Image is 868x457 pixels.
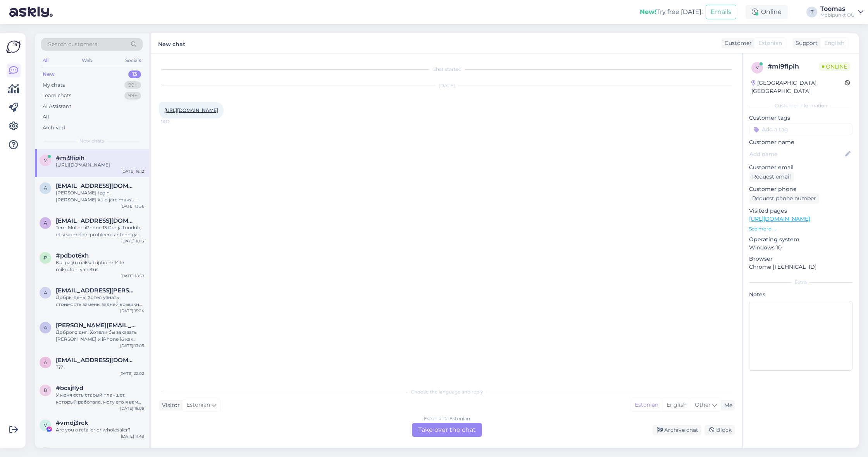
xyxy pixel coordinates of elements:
div: # mi9fipih [768,62,819,71]
div: Customer [722,39,752,47]
div: Tere! Mul on iPhone 13 Pro ja tundub, et seadmel on probleem antenniga — mobiilne internet ei töö... [56,224,144,238]
div: [PERSON_NAME] tegin [PERSON_NAME] kuid järelmaksu lepingut ikka ei saa et allkirjastada [56,189,144,203]
div: New [43,70,55,78]
span: a [44,290,47,296]
div: All [41,55,50,65]
div: Me [721,401,732,409]
span: Estonian [186,401,210,409]
div: Take over the chat [412,423,482,437]
div: [DATE] [159,82,735,89]
span: Other [695,401,711,408]
span: #mi9fipih [56,155,84,161]
div: Are you a retailer or wholesaler? [56,426,144,433]
img: Askly Logo [6,40,21,54]
span: akuznetsova347@gmail.com [56,217,136,224]
span: alexei.katsman@gmail.com [56,287,136,294]
div: [DATE] 16:08 [120,405,144,411]
div: Team chats [43,92,71,100]
div: ??? [56,364,144,371]
a: ToomasMobipunkt OÜ [820,6,863,18]
span: a [44,185,47,191]
div: English [662,399,691,411]
div: Kui palju maksab iphone 14 le mikrofoni vahetus [56,259,144,273]
p: Windows 10 [749,244,852,252]
span: m [43,157,48,163]
span: p [44,255,47,261]
div: Choose the language and reply [159,388,735,395]
span: aasa.kriisa@mail.ee [56,182,136,189]
span: Search customers [48,40,97,48]
span: #bcsjflyd [56,385,83,392]
span: #vmdj3rck [56,419,88,426]
div: Toomas [820,6,855,12]
span: Online [819,62,850,71]
div: Доброго дня! Хотели бы заказать [PERSON_NAME] и iPhone 16 как юридическое лицо, куда можно обрати... [56,329,144,343]
div: Request email [749,172,794,182]
div: [GEOGRAPHIC_DATA], [GEOGRAPHIC_DATA] [751,79,845,95]
div: Request phone number [749,193,819,204]
span: a.popova@blak-it.com [56,322,136,329]
p: Customer phone [749,185,852,193]
span: Estonian [758,39,782,47]
div: 99+ [124,92,141,100]
span: New chats [79,137,104,144]
div: Try free [DATE]: [640,7,703,17]
button: Emails [706,5,736,19]
div: [DATE] 13:56 [121,203,144,209]
span: a [44,220,47,226]
div: Support [792,39,818,47]
div: Extra [749,279,852,286]
div: Block [704,425,735,435]
div: [DATE] 15:24 [120,308,144,314]
p: Customer tags [749,114,852,122]
label: New chat [158,38,185,48]
p: Customer email [749,163,852,172]
span: andreimaleva@gmail.com [56,357,136,364]
div: 13 [128,70,141,78]
div: Estonian [631,399,662,411]
div: Добры день! Хотел узнать стоимость замены задней крышки на IPhone 15 Pro (разбита вся крышка вклю... [56,294,144,308]
div: All [43,113,49,121]
div: [DATE] 22:02 [119,371,144,376]
span: #dhnzbe8s [56,447,89,454]
span: English [824,39,844,47]
div: 99+ [124,81,141,89]
div: [URL][DOMAIN_NAME] [56,161,144,168]
div: Archive chat [653,425,701,435]
div: T [806,7,817,17]
div: [DATE] 16:12 [121,168,144,174]
span: #pdbot6xh [56,252,89,259]
p: Browser [749,255,852,263]
div: Web [80,55,94,65]
span: m [755,65,759,70]
div: Online [746,5,788,19]
input: Add name [749,150,844,158]
p: Customer name [749,138,852,146]
span: v [44,422,47,428]
div: Visitor [159,401,180,409]
b: New! [640,8,656,15]
a: [URL][DOMAIN_NAME] [749,215,810,222]
div: My chats [43,81,65,89]
div: Mobipunkt OÜ [820,12,855,18]
span: a [44,325,47,330]
div: Archived [43,124,65,132]
p: Notes [749,290,852,299]
span: 16:12 [161,119,190,125]
div: [DATE] 18:13 [121,238,144,244]
a: [URL][DOMAIN_NAME] [164,107,218,113]
div: Chat started [159,66,735,73]
div: Socials [124,55,143,65]
div: Estonian to Estonian [424,415,470,422]
div: Customer information [749,102,852,109]
div: [DATE] 11:49 [121,433,144,439]
span: a [44,359,47,365]
p: See more ... [749,225,852,232]
div: [DATE] 18:59 [121,273,144,279]
p: Operating system [749,235,852,244]
p: Chrome [TECHNICAL_ID] [749,263,852,271]
div: [DATE] 13:05 [120,343,144,349]
span: b [44,387,47,393]
p: Visited pages [749,207,852,215]
input: Add a tag [749,124,852,135]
